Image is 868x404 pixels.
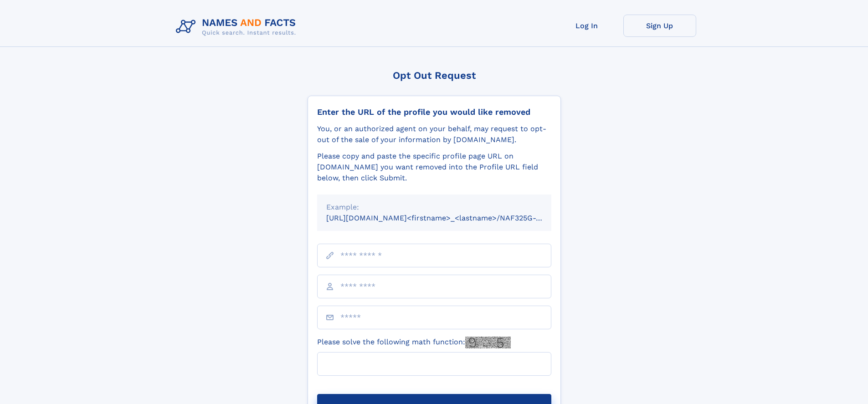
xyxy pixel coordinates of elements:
[317,123,551,145] div: You, or an authorized agent on your behalf, may request to opt-out of the sale of your informatio...
[326,202,542,213] div: Example:
[172,15,303,39] img: Logo Names and Facts
[623,15,696,37] a: Sign Up
[317,337,511,348] label: Please solve the following math function:
[326,214,569,222] small: [URL][DOMAIN_NAME]<firstname>_<lastname>/NAF325G-xxxxxxxx
[308,70,561,81] div: Opt Out Request
[317,151,551,184] div: Please copy and paste the specific profile page URL on [DOMAIN_NAME] you want removed into the Pr...
[317,107,551,117] div: Enter the URL of the profile you would like removed
[550,15,623,37] a: Log In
